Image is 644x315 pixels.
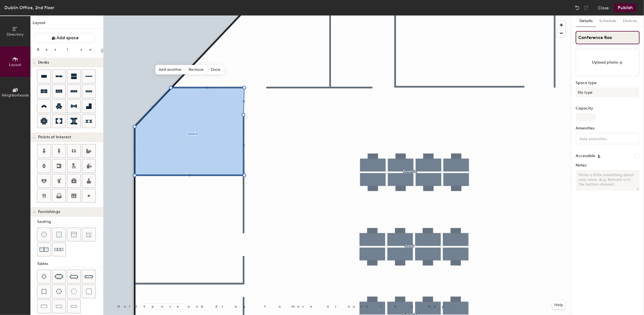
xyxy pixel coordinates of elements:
img: Six seat table [55,274,63,279]
button: Six seat round table [52,285,66,298]
img: Eight seat table [69,272,78,281]
img: Couch (middle) [71,232,77,237]
img: Stool [41,232,47,237]
button: Add space [35,33,95,43]
div: Dublin Office, 2nd Floor [4,4,54,11]
input: Add amenities [578,135,628,142]
label: Accessible [576,154,595,158]
span: Add space [57,35,79,41]
img: Undo [575,5,580,11]
button: Schedule [596,15,620,27]
button: Details [576,15,596,27]
button: Four seat table [37,270,51,283]
img: Cushion [56,232,62,237]
label: Amenities [576,126,640,131]
button: Table (1x3) [52,300,66,313]
div: Tables [37,261,103,267]
button: Eight seat table [67,270,81,283]
label: Notes [576,163,640,168]
span: Directory [7,32,24,37]
button: Cushion [52,228,66,241]
img: Couch (x2) [40,245,48,254]
button: Upload photo [576,49,640,76]
img: Table (1x1) [86,289,92,294]
img: Four seat table [41,274,47,279]
button: Publish [614,3,636,12]
img: Four seat round table [41,289,47,294]
button: Close [598,3,609,12]
button: Devices [620,15,640,27]
img: Six seat round table [56,289,62,294]
button: Couch (middle) [67,228,81,241]
button: Couch (corner) [82,228,96,241]
button: No type [576,87,640,97]
div: Resize [37,47,98,52]
button: Couch (x3) [52,243,66,256]
button: Four seat round table [37,285,51,298]
button: Table (1x4) [67,300,81,313]
button: Table (1x1) [82,285,96,298]
button: Help [552,301,565,309]
img: Table (1x4) [71,304,77,309]
span: Furnishings [38,210,60,214]
span: Desks [38,60,49,65]
img: Ten seat table [84,272,93,281]
img: Table (round) [71,289,77,294]
label: Capacity [576,106,640,111]
div: Seating [37,219,103,225]
span: Remove [185,65,208,74]
span: Neighborhoods [2,93,29,98]
h1: Layout [30,20,103,28]
span: Points of Interest [38,135,71,139]
button: Couch (x2) [37,243,51,256]
span: Add another [156,65,185,74]
img: Couch (corner) [86,232,92,237]
img: Table (1x2) [41,304,47,309]
img: Table (1x3) [56,304,62,309]
button: Six seat table [52,270,66,283]
button: Table (1x2) [37,300,51,313]
button: Stool [37,228,51,241]
img: Couch (x3) [55,245,63,254]
img: Redo [583,5,589,11]
button: Ten seat table [82,270,96,283]
span: Layout [9,63,22,67]
button: Table (round) [67,285,81,298]
span: Done [207,65,224,74]
label: Space type [576,81,640,85]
